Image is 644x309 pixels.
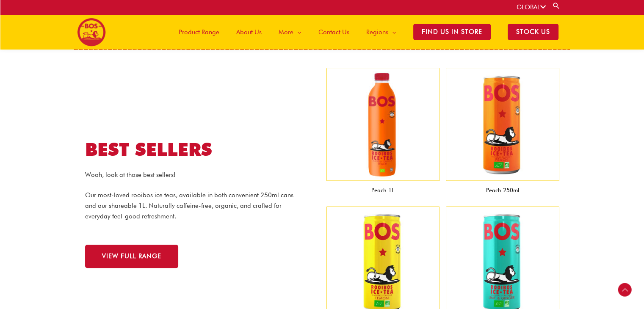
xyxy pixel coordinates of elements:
h2: BEST SELLERS [85,138,318,161]
span: VIEW FULL RANGE [102,253,161,259]
a: Search button [552,2,561,10]
span: Regions [366,19,388,45]
span: Product Range [179,19,219,45]
a: Find Us in Store [405,14,499,50]
img: BOS logo finals-200px [77,18,106,47]
img: EU_BOS_250ml_Peach [446,68,559,181]
a: Product Range [170,14,228,50]
a: Contact Us [310,14,358,50]
figcaption: Peach 1L [326,181,440,200]
a: More [270,14,310,50]
span: Find Us in Store [413,24,491,40]
p: Our most-loved rooibos ice teas, available in both convenient 250ml cans and our shareable 1L. Na... [85,190,301,221]
img: Bos Peach Ice Tea 1L [326,68,440,181]
nav: Site Navigation [164,14,567,50]
a: VIEW FULL RANGE [85,245,178,268]
a: STOCK US [499,14,567,50]
span: More [279,19,293,45]
span: About Us [236,19,262,45]
p: Wooh, look at those best sellers! [85,170,301,180]
span: STOCK US [508,24,558,40]
figcaption: Peach 250ml [446,181,559,200]
a: GLOBAL [517,3,546,11]
a: About Us [228,14,270,50]
a: Regions [358,14,405,50]
span: Contact Us [318,19,349,45]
